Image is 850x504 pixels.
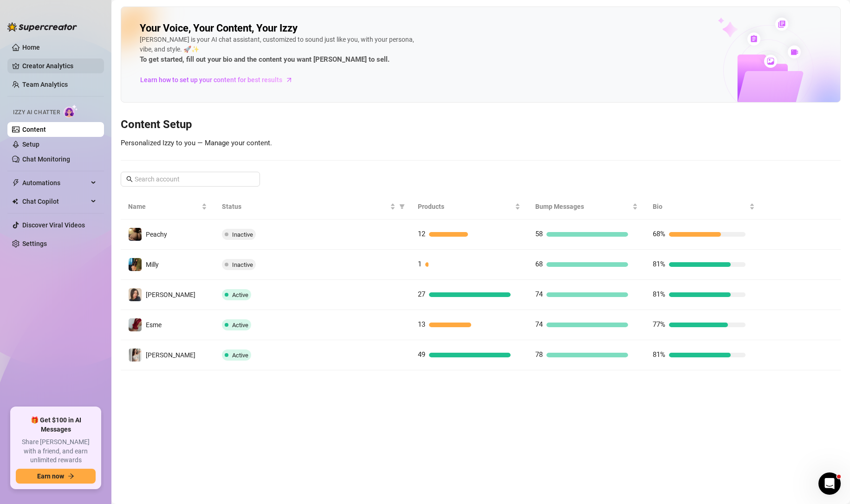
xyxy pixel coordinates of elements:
span: Share [PERSON_NAME] with a friend, and earn unlimited rewards [16,438,96,465]
img: Peachy [129,228,142,241]
a: Discover Viral Videos [22,221,85,229]
img: Nina [129,349,142,362]
a: Setup [22,141,39,148]
span: Bump Messages [535,201,630,212]
a: Team Analytics [22,81,68,88]
th: Status [214,194,410,220]
span: Active [232,291,248,298]
span: Name [128,201,200,212]
a: Content [22,126,46,133]
span: 58 [535,230,543,238]
img: Esme [129,318,142,331]
a: Settings [22,240,47,247]
span: Inactive [232,261,253,268]
input: Search account [135,174,247,184]
span: search [126,176,133,182]
button: Earn nowarrow-right [16,469,96,484]
iframe: Intercom live chat [818,472,841,495]
a: Learn how to set up your content for best results [140,72,300,87]
span: 77% [653,320,665,329]
span: filter [397,200,407,213]
span: 78 [535,350,543,359]
th: Bio [645,194,763,220]
span: 1 [418,260,422,268]
span: Peachy [146,231,167,238]
th: Name [121,194,214,220]
span: Learn how to set up your content for best results [140,75,282,85]
span: 49 [418,350,425,359]
a: Home [22,44,40,51]
span: Milly [146,261,159,268]
img: logo-BBDzfeDw.svg [7,22,77,32]
span: 81% [653,260,665,268]
th: Products [410,194,528,220]
span: 74 [535,320,543,329]
span: Automations [22,175,88,190]
span: 🎁 Get $100 in AI Messages [16,416,96,434]
h2: Your Voice, Your Content, Your Izzy [140,22,298,35]
span: 13 [418,320,425,329]
span: 81% [653,290,665,298]
span: Personalized Izzy to you — Manage your content. [121,139,272,147]
span: arrow-right [285,75,294,84]
span: [PERSON_NAME] [146,351,195,359]
span: Status [222,201,388,212]
span: Active [232,322,248,329]
span: [PERSON_NAME] [146,291,195,298]
span: 81% [653,350,665,359]
span: Chat Copilot [22,194,88,209]
span: 12 [418,230,425,238]
a: Creator Analytics [22,58,97,73]
span: thunderbolt [12,179,19,187]
img: AI Chatter [64,104,78,118]
span: Bio [653,201,748,212]
span: Earn now [37,472,64,480]
img: Chat Copilot [12,198,18,205]
img: ai-chatter-content-library-cLFOSyPT.png [696,7,840,102]
span: 68% [653,230,665,238]
span: 27 [418,290,425,298]
span: Izzy AI Chatter [13,108,60,117]
span: Active [232,352,248,359]
h3: Content Setup [121,117,841,132]
span: 74 [535,290,543,298]
a: Chat Monitoring [22,155,70,163]
span: Products [418,201,513,212]
div: [PERSON_NAME] is your AI chat assistant, customized to sound just like you, with your persona, vi... [140,35,418,65]
span: arrow-right [68,473,74,479]
img: Nina [129,288,142,301]
span: Esme [146,321,162,329]
span: Inactive [232,231,253,238]
span: 68 [535,260,543,268]
strong: To get started, fill out your bio and the content you want [PERSON_NAME] to sell. [140,55,389,64]
span: filter [399,204,405,209]
img: Milly [129,258,142,271]
th: Bump Messages [528,194,645,220]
